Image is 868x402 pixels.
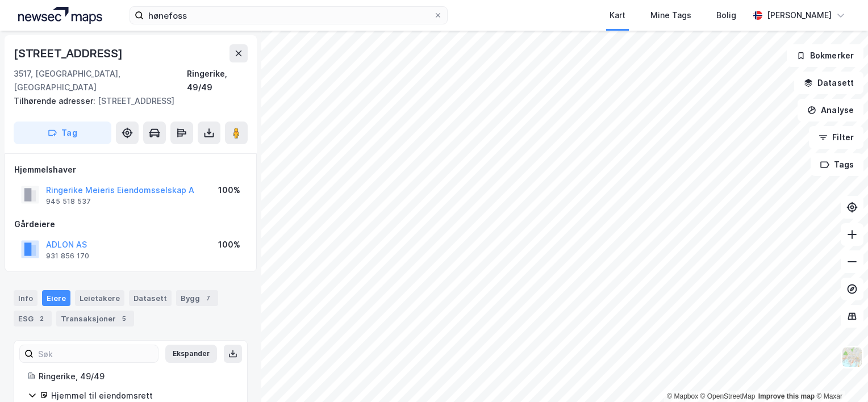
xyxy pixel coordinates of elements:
[187,67,248,94] div: Ringerike, 49/49
[14,217,247,231] div: Gårdeiere
[650,9,691,22] div: Mine Tags
[700,392,756,400] a: OpenStreetMap
[14,44,125,62] div: [STREET_ADDRESS]
[14,67,187,94] div: 3517, [GEOGRAPHIC_DATA], [GEOGRAPHIC_DATA]
[75,290,124,306] div: Leietakere
[176,290,218,306] div: Bygg
[767,9,832,22] div: [PERSON_NAME]
[46,197,91,206] div: 945 518 537
[34,345,158,362] input: Søk
[716,9,736,22] div: Bolig
[798,99,863,122] button: Analyse
[14,163,247,177] div: Hjemmelshaver
[39,370,233,383] div: Ringerike, 49/49
[36,313,47,324] div: 2
[14,122,111,144] button: Tag
[787,44,863,67] button: Bokmerker
[811,347,868,402] iframe: Chat Widget
[118,313,130,324] div: 5
[129,290,172,306] div: Datasett
[758,392,815,400] a: Improve this map
[46,252,89,261] div: 931 856 170
[165,345,217,363] button: Ekspander
[14,94,239,108] div: [STREET_ADDRESS]
[811,153,863,176] button: Tags
[14,96,98,106] span: Tilhørende adresser:
[18,7,102,24] img: logo.a4113a55bc3d86da70a041830d287a7e.svg
[42,290,70,306] div: Eiere
[14,290,37,306] div: Info
[56,311,134,326] div: Transaksjoner
[218,183,240,197] div: 100%
[202,292,214,304] div: 7
[794,72,863,94] button: Datasett
[610,9,625,22] div: Kart
[14,311,52,326] div: ESG
[667,392,698,400] a: Mapbox
[144,7,433,24] input: Søk på adresse, matrikkel, gårdeiere, leietakere eller personer
[841,346,863,368] img: Z
[218,238,240,252] div: 100%
[809,126,863,149] button: Filter
[811,347,868,402] div: Kontrollprogram for chat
